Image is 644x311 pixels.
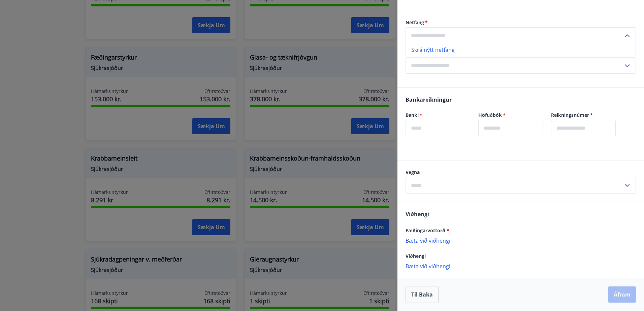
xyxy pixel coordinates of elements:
li: Skrá nýtt netfang [406,44,636,56]
span: Fæðingarvottorð [406,227,449,234]
span: Bankareikningur [406,96,452,103]
label: Höfuðbók [478,112,543,118]
label: Netfang [406,19,636,26]
button: Til baka [406,286,439,303]
label: Reikningsnúmer [551,112,616,118]
p: Bæta við viðhengi [406,263,636,269]
span: Viðhengi [406,210,429,218]
p: Bæta við viðhengi [406,237,636,244]
label: Banki [406,112,470,118]
label: Vegna [406,169,636,176]
span: Viðhengi [406,253,426,259]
